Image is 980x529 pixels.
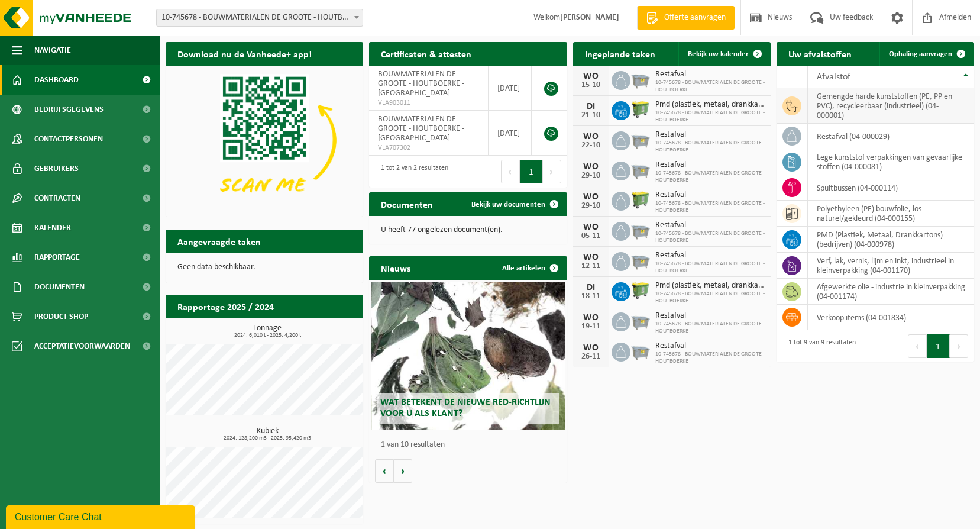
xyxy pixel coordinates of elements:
img: WB-2500-GAL-GY-01 [630,311,651,331]
span: BOUWMATERIALEN DE GROOTE - HOUTBOERKE - [GEOGRAPHIC_DATA] [378,70,464,98]
p: 1 van 10 resultaten [381,441,561,449]
span: Restafval [655,130,765,140]
div: 12-11 [579,262,603,270]
h2: Ingeplande taken [573,42,667,65]
span: 10-745678 - BOUWMATERIALEN DE GROOTE - HOUTBOERKE - GENT [157,9,363,26]
img: WB-0660-HPE-GN-50 [630,99,651,120]
span: Product Shop [34,302,88,331]
td: gemengde harde kunststoffen (PE, PP en PVC), recycleerbaar (industrieel) (04-000001) [808,88,974,124]
span: 10-745678 - BOUWMATERIALEN DE GROOTE - HOUTBOERKE [655,109,765,124]
span: Pmd (plastiek, metaal, drankkartons) (bedrijven) [655,281,765,291]
span: Restafval [655,221,765,230]
button: Volgende [394,459,412,483]
span: 2024: 6,010 t - 2025: 4,200 t [172,333,363,338]
button: 1 [927,334,950,358]
button: Vorige [375,459,394,483]
img: WB-2500-GAL-GY-01 [630,69,651,89]
div: WO [579,162,603,172]
td: PMD (Plastiek, Metaal, Drankkartons) (bedrijven) (04-000978) [808,227,974,253]
a: Alle artikelen [493,256,566,280]
span: Dashboard [34,65,79,95]
img: WB-2500-GAL-GY-01 [630,160,651,180]
div: WO [579,313,603,322]
span: VLA903011 [378,98,479,108]
span: 10-745678 - BOUWMATERIALEN DE GROOTE - HOUTBOERKE [655,79,765,93]
a: Wat betekent de nieuwe RED-richtlijn voor u als klant? [371,282,565,430]
span: Documenten [34,272,85,302]
td: verkoop items (04-001834) [808,305,974,330]
span: Gebruikers [34,154,79,183]
span: Kalender [34,213,71,243]
span: Bekijk uw kalender [688,50,749,58]
div: 29-10 [579,202,603,210]
span: Contracten [34,183,80,213]
a: Offerte aanvragen [637,6,735,30]
span: Acceptatievoorwaarden [34,331,130,361]
button: Previous [501,160,520,183]
span: 10-745678 - BOUWMATERIALEN DE GROOTE - HOUTBOERKE - GENT [156,9,363,27]
h2: Certificaten & attesten [369,42,483,65]
span: 10-745678 - BOUWMATERIALEN DE GROOTE - HOUTBOERKE [655,230,765,244]
iframe: chat widget [6,503,198,529]
span: Pmd (plastiek, metaal, drankkartons) (bedrijven) [655,100,765,109]
button: Next [950,334,968,358]
span: Afvalstof [817,72,850,82]
img: WB-2500-GAL-GY-01 [630,220,651,240]
div: 18-11 [579,292,603,301]
h2: Aangevraagde taken [166,230,273,253]
span: Offerte aanvragen [661,12,729,24]
div: 15-10 [579,81,603,89]
div: 26-11 [579,353,603,361]
td: verf, lak, vernis, lijm en inkt, industrieel in kleinverpakking (04-001170) [808,253,974,279]
span: Bekijk uw documenten [471,201,545,208]
span: Navigatie [34,36,71,65]
span: BOUWMATERIALEN DE GROOTE - HOUTBOERKE - [GEOGRAPHIC_DATA] [378,115,464,143]
td: polyethyleen (PE) bouwfolie, los - naturel/gekleurd (04-000155) [808,201,974,227]
td: afgewerkte olie - industrie in kleinverpakking (04-001174) [808,279,974,305]
div: 1 tot 2 van 2 resultaten [375,159,448,185]
div: DI [579,283,603,292]
a: Ophaling aanvragen [879,42,973,66]
span: Contactpersonen [34,124,103,154]
a: Bekijk uw documenten [462,192,566,216]
span: VLA707302 [378,143,479,153]
td: lege kunststof verpakkingen van gevaarlijke stoffen (04-000081) [808,149,974,175]
div: 22-10 [579,141,603,150]
span: Restafval [655,160,765,170]
td: [DATE] [489,66,532,111]
div: WO [579,192,603,202]
div: 1 tot 9 van 9 resultaten [782,333,856,359]
span: 10-745678 - BOUWMATERIALEN DE GROOTE - HOUTBOERKE [655,140,765,154]
button: 1 [520,160,543,183]
img: WB-2500-GAL-GY-01 [630,250,651,270]
button: Next [543,160,561,183]
h2: Rapportage 2025 / 2024 [166,295,286,318]
h3: Kubiek [172,427,363,441]
span: 2024: 128,200 m3 - 2025: 95,420 m3 [172,436,363,441]
span: Wat betekent de nieuwe RED-richtlijn voor u als klant? [380,398,551,418]
a: Bekijk rapportage [275,318,362,341]
span: 10-745678 - BOUWMATERIALEN DE GROOTE - HOUTBOERKE [655,321,765,335]
img: WB-0660-HPE-GN-50 [630,280,651,301]
a: Bekijk uw kalender [678,42,769,66]
span: Restafval [655,70,765,79]
p: Geen data beschikbaar. [177,263,351,272]
img: WB-2500-GAL-GY-01 [630,130,651,150]
div: WO [579,72,603,81]
button: Previous [908,334,927,358]
div: DI [579,102,603,111]
div: WO [579,132,603,141]
h2: Documenten [369,192,445,215]
span: Restafval [655,311,765,321]
h2: Download nu de Vanheede+ app! [166,42,324,65]
span: 10-745678 - BOUWMATERIALEN DE GROOTE - HOUTBOERKE [655,291,765,305]
img: WB-2500-GAL-GY-01 [630,341,651,361]
img: Download de VHEPlus App [166,66,363,214]
span: 10-745678 - BOUWMATERIALEN DE GROOTE - HOUTBOERKE [655,260,765,275]
td: restafval (04-000029) [808,124,974,149]
div: 21-10 [579,111,603,120]
td: spuitbussen (04-000114) [808,175,974,201]
h2: Uw afvalstoffen [777,42,863,65]
span: Bedrijfsgegevens [34,95,104,124]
